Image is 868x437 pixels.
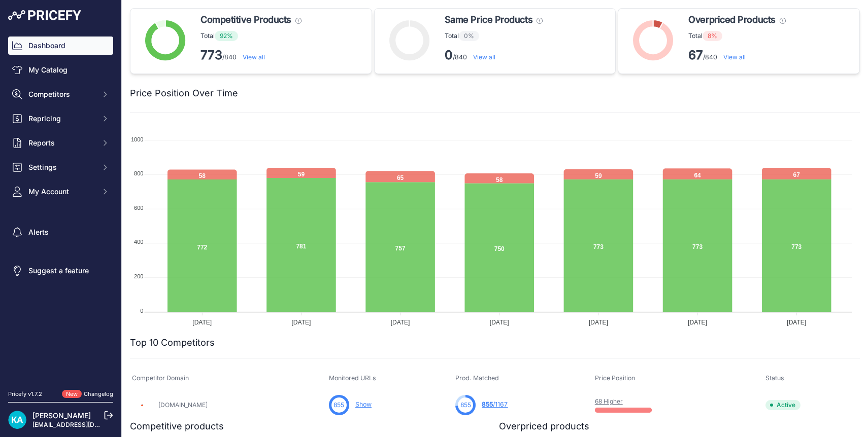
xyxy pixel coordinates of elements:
[459,31,479,41] span: 0%
[132,374,189,382] span: Competitor Domain
[201,47,302,63] p: /840
[688,13,775,27] span: Overpriced Products
[192,319,212,326] tspan: [DATE]
[140,308,143,314] tspan: 0
[8,110,113,128] button: Repricing
[8,223,113,241] a: Alerts
[8,10,81,20] img: Pricefy Logo
[130,419,224,433] h2: Competitive products
[201,48,222,62] strong: 773
[445,48,453,62] strong: 0
[482,400,508,408] a: 855/1167
[62,390,82,398] span: New
[130,336,215,350] h2: Top 10 Competitors
[765,374,784,382] span: Status
[723,53,746,61] a: View all
[243,53,265,61] a: View all
[201,13,291,27] span: Competitive Products
[333,400,344,410] span: 855
[589,319,608,326] tspan: [DATE]
[130,86,238,100] h2: Price Position Over Time
[215,31,238,41] span: 92%
[201,31,302,41] p: Total
[134,205,143,211] tspan: 600
[134,239,143,245] tspan: 400
[490,319,509,326] tspan: [DATE]
[28,162,95,172] span: Settings
[329,374,376,382] span: Monitored URLs
[292,319,311,326] tspan: [DATE]
[8,183,113,201] button: My Account
[445,31,543,41] p: Total
[84,390,113,397] a: Changelog
[391,319,410,326] tspan: [DATE]
[28,89,95,99] span: Competitors
[703,31,722,41] span: 8%
[595,397,623,405] a: 68 Higher
[28,138,95,148] span: Reports
[8,37,113,378] nav: Sidebar
[28,187,95,197] span: My Account
[8,85,113,103] button: Competitors
[765,400,800,410] span: Active
[134,273,143,279] tspan: 200
[32,421,139,428] a: [EMAIL_ADDRESS][DOMAIN_NAME]
[455,374,499,382] span: Prod. Matched
[688,47,785,63] p: /840
[688,319,707,326] tspan: [DATE]
[460,400,471,410] span: 855
[32,411,91,420] a: [PERSON_NAME]
[8,134,113,152] button: Reports
[473,53,495,61] a: View all
[28,114,95,124] span: Repricing
[8,158,113,176] button: Settings
[482,400,493,408] span: 855
[499,419,589,433] h2: Overpriced products
[131,136,143,142] tspan: 1000
[688,31,785,41] p: Total
[8,61,113,79] a: My Catalog
[158,401,208,409] a: [DOMAIN_NAME]
[688,48,703,62] strong: 67
[8,390,42,398] div: Pricefy v1.7.2
[8,262,113,280] a: Suggest a feature
[8,37,113,55] a: Dashboard
[787,319,806,326] tspan: [DATE]
[445,47,543,63] p: /840
[134,170,143,176] tspan: 800
[595,374,635,382] span: Price Position
[445,13,532,27] span: Same Price Products
[355,400,372,408] a: Show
